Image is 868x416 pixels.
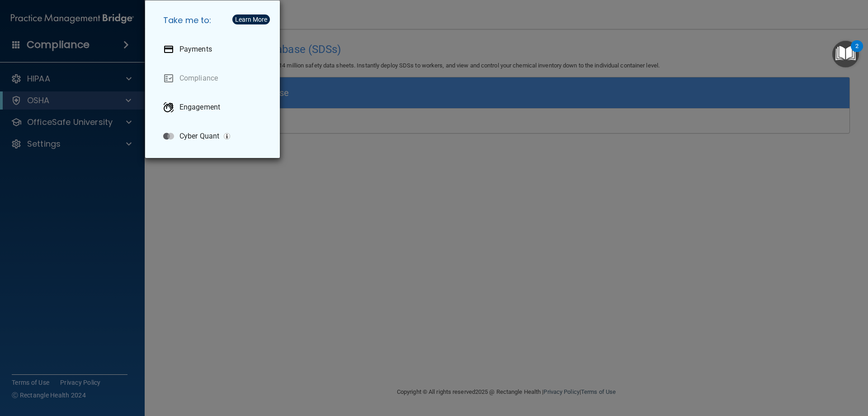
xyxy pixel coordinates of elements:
[156,124,273,149] a: Cyber Quant
[855,46,859,58] div: 2
[232,14,270,24] button: Learn More
[179,103,220,112] p: Engagement
[156,66,273,91] a: Compliance
[179,45,212,54] p: Payments
[235,16,267,23] div: Learn More
[156,37,273,62] a: Payments
[156,95,273,120] a: Engagement
[179,132,219,141] p: Cyber Quant
[156,8,273,33] h5: Take me to:
[832,41,859,67] button: Open Resource Center, 2 new notifications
